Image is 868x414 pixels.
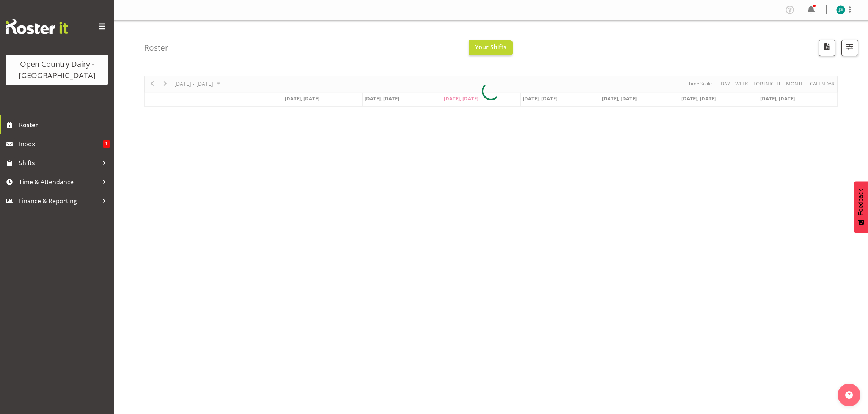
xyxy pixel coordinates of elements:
[103,140,110,148] span: 1
[19,195,99,207] span: Finance & Reporting
[6,19,68,34] img: Rosterit website logo
[19,176,99,188] span: Time & Attendance
[854,181,868,233] button: Feedback - Show survey
[13,58,101,81] div: Open Country Dairy - [GEOGRAPHIC_DATA]
[19,119,110,131] span: Roster
[819,40,835,56] button: Download a PDF of the roster according to the set date range.
[845,391,853,399] img: help-xxl-2.png
[475,43,506,51] span: Your Shifts
[469,40,513,55] button: Your Shifts
[19,138,103,150] span: Inbox
[836,5,845,14] img: jesse-simpson11175.jpg
[144,43,168,52] h4: Roster
[841,40,858,56] button: Filter Shifts
[19,157,99,169] span: Shifts
[857,189,864,215] span: Feedback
